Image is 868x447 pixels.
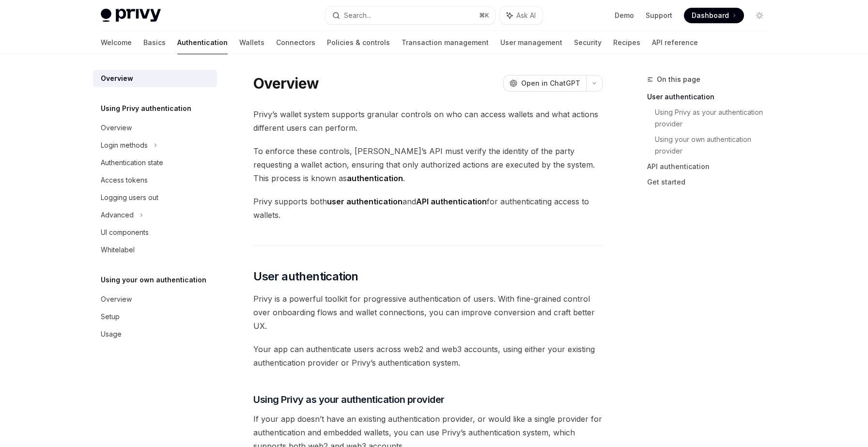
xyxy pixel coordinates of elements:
[516,11,536,20] span: Ask AI
[276,31,315,54] a: Connectors
[101,103,191,114] h5: Using Privy authentication
[93,291,217,308] a: Overview
[647,89,775,105] a: User authentication
[101,122,132,134] div: Overview
[101,192,158,203] div: Logging users out
[521,78,580,88] span: Open in ChatGPT
[652,31,698,54] a: API reference
[93,70,217,87] a: Overview
[655,105,775,132] a: Using Privy as your authentication provider
[253,342,603,370] span: Your app can authenticate users across web2 and web3 accounts, using either your existing authent...
[253,195,603,222] span: Privy supports both and for authenticating access to wallets.
[327,31,390,54] a: Policies & controls
[101,31,132,54] a: Welcome
[101,9,161,22] img: light logo
[253,144,603,185] span: To enforce these controls, [PERSON_NAME]’s API must verify the identity of the party requesting a...
[655,132,775,159] a: Using your own authentication provider
[347,173,403,183] strong: authentication
[344,10,371,21] div: Search...
[143,31,166,54] a: Basics
[101,227,149,238] div: UI components
[93,308,217,325] a: Setup
[101,274,206,286] h5: Using your own authentication
[93,241,217,259] a: Whitelabel
[239,31,264,54] a: Wallets
[500,7,542,24] button: Ask AI
[574,31,602,54] a: Security
[101,311,120,323] div: Setup
[101,209,134,221] div: Advanced
[402,31,489,54] a: Transaction management
[500,31,562,54] a: User management
[684,8,744,23] a: Dashboard
[253,269,358,284] span: User authentication
[752,8,767,23] button: Toggle dark mode
[325,7,495,24] button: Search...⌘K
[93,189,217,206] a: Logging users out
[503,75,586,92] button: Open in ChatGPT
[253,75,319,92] h1: Overview
[101,139,148,151] div: Login methods
[177,31,228,54] a: Authentication
[253,292,603,333] span: Privy is a powerful toolkit for progressive authentication of users. With fine-grained control ov...
[253,108,603,135] span: Privy’s wallet system supports granular controls on who can access wallets and what actions diffe...
[101,73,133,84] div: Overview
[101,157,163,169] div: Authentication state
[93,119,217,137] a: Overview
[327,197,403,206] strong: user authentication
[647,174,775,190] a: Get started
[101,174,148,186] div: Access tokens
[613,31,640,54] a: Recipes
[93,224,217,241] a: UI components
[657,74,700,85] span: On this page
[615,11,634,20] a: Demo
[101,244,135,256] div: Whitelabel
[479,12,489,19] span: ⌘ K
[93,325,217,343] a: Usage
[93,154,217,171] a: Authentication state
[646,11,672,20] a: Support
[416,197,487,206] strong: API authentication
[101,293,132,305] div: Overview
[253,393,445,406] span: Using Privy as your authentication provider
[647,159,775,174] a: API authentication
[93,171,217,189] a: Access tokens
[692,11,729,20] span: Dashboard
[101,328,122,340] div: Usage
